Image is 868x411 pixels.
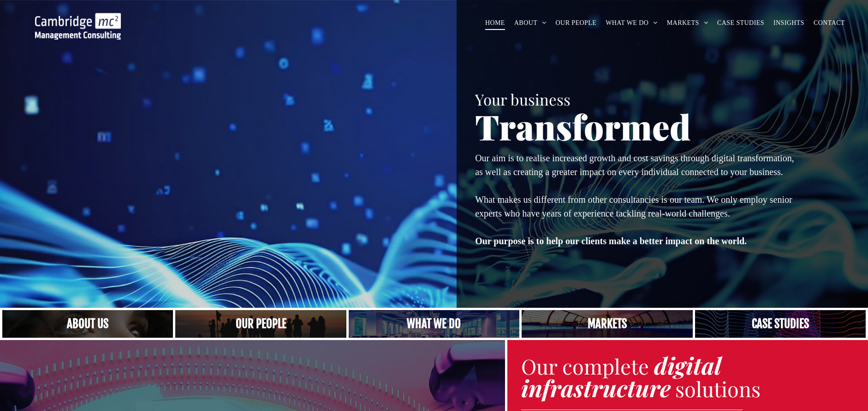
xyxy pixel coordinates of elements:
a: OUR PEOPLE [551,16,601,30]
a: ABOUT [510,16,551,30]
a: A crowd in silhouette at sunset, on a rise or lookout point [175,310,346,338]
a: CONTACT [809,16,850,30]
span: Our complete [521,352,649,380]
span: Our aim is to realise increased growth and cost savings through digital transformation, as well a... [475,153,794,177]
span: What makes us different from other consultancies is our team. We only employ senior experts who h... [475,194,792,218]
a: CASE STUDIES [713,16,769,30]
strong: digital [654,350,721,381]
strong: Our purpose is to help our clients make a better impact on the world. [475,236,747,246]
span: Your business [475,89,571,109]
img: Go to Homepage [35,13,121,40]
a: Close up of woman's face, centered on her eyes [2,310,173,338]
a: MARKETS [662,16,713,30]
a: WHAT WE DO [601,16,662,30]
a: A yoga teacher lifting his whole body off the ground in the peacock pose [349,310,519,338]
a: INSIGHTS [769,16,809,30]
strong: infrastructure [521,372,671,403]
span: solutions [675,375,761,402]
a: HOME [481,16,510,30]
span: Transformed [475,103,691,149]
